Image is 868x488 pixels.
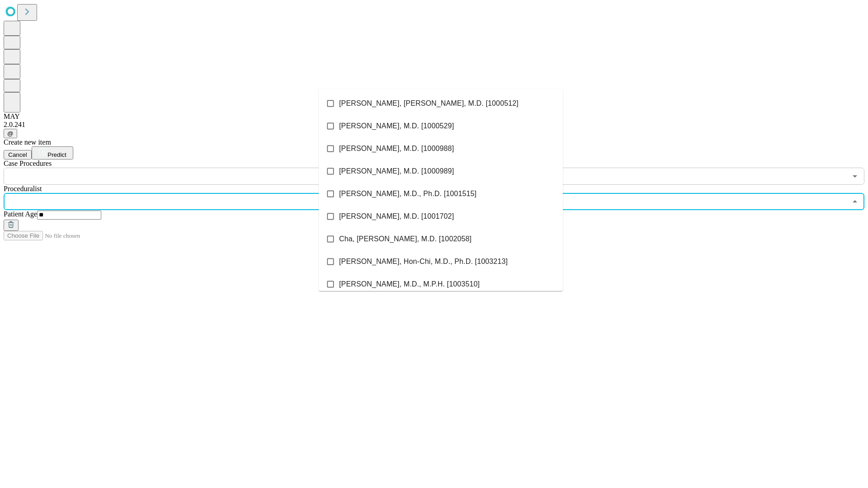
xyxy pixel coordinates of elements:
[339,166,454,177] span: [PERSON_NAME], M.D. [1000989]
[339,211,454,222] span: [PERSON_NAME], M.D. [1001702]
[4,210,37,218] span: Patient Age
[47,151,66,158] span: Predict
[8,151,27,158] span: Cancel
[4,121,864,129] div: 2.0.241
[339,188,476,199] span: [PERSON_NAME], M.D., Ph.D. [1001515]
[339,98,519,109] span: [PERSON_NAME], [PERSON_NAME], M.D. [1000512]
[4,138,51,146] span: Create new item
[4,129,17,138] button: @
[7,130,14,137] span: @
[32,146,73,160] button: Predict
[339,256,508,267] span: [PERSON_NAME], Hon-Chi, M.D., Ph.D. [1003213]
[339,121,454,131] span: [PERSON_NAME], M.D. [1000529]
[849,195,861,208] button: Close
[4,150,32,160] button: Cancel
[849,170,861,183] button: Open
[339,279,480,290] span: [PERSON_NAME], M.D., M.P.H. [1003510]
[4,160,52,167] span: Scheduled Procedure
[339,143,454,154] span: [PERSON_NAME], M.D. [1000988]
[4,113,864,121] div: MAY
[4,185,42,192] span: Proceduralist
[339,234,472,244] span: Cha, [PERSON_NAME], M.D. [1002058]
